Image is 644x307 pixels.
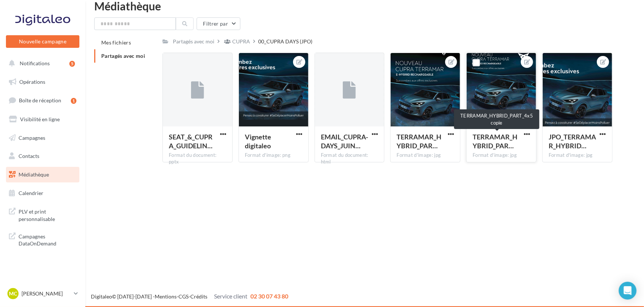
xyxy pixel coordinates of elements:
span: MC [9,290,17,297]
span: Service client [214,293,247,300]
span: Opérations [19,79,45,85]
div: Médiathèque [94,0,635,11]
a: Crédits [190,293,207,300]
div: Format d'image: jpg [473,152,530,159]
div: Open Intercom Messenger [619,282,637,300]
button: Notifications 5 [4,56,78,71]
span: Campagnes [19,134,45,141]
a: Médiathèque [4,167,81,182]
button: Filtrer par [197,17,240,30]
div: TERRAMAR_HYBRID_PART_4x5 copie [454,109,539,129]
span: Notifications [20,60,50,66]
a: Opérations [4,74,81,90]
span: PLV et print personnalisable [19,207,76,222]
span: Mes fichiers [101,39,131,46]
span: 02 30 07 43 80 [250,293,288,300]
a: Calendrier [4,185,81,201]
div: Partagés avec moi [173,38,214,45]
a: Digitaleo [91,293,112,300]
a: Campagnes DataOnDemand [4,228,81,250]
div: Format d'image: png [245,152,302,159]
span: Calendrier [19,190,43,196]
a: Contacts [4,148,81,164]
span: Médiathèque [19,171,49,178]
a: Mentions [155,293,177,300]
span: Vignette digitaleo [245,133,271,150]
span: Contacts [19,153,39,159]
button: Nouvelle campagne [6,35,79,48]
div: Format du document: html [321,152,378,165]
span: EMAIL_CUPRA-DAYS_JUIN2025 [321,133,368,150]
div: Format du document: pptx [169,152,226,165]
span: SEAT_&_CUPRA_GUIDELINES_JPO_2025 [169,133,213,150]
a: Visibilité en ligne [4,112,81,127]
span: TERRAMAR_HYBRID_PART_9X16 copie [397,133,441,150]
div: Format d'image: jpg [549,152,606,159]
div: 5 [69,61,75,67]
div: 00_CUPRA DAYS (JPO) [258,38,312,45]
a: MC [PERSON_NAME] [6,287,79,301]
span: Partagés avec moi [101,53,145,59]
a: Campagnes [4,130,81,146]
div: 1 [71,98,76,104]
span: © [DATE]-[DATE] - - - [91,293,288,300]
a: Boîte de réception1 [4,92,81,108]
span: Campagnes DataOnDemand [19,231,76,247]
a: CGS [178,293,188,300]
div: Format d'image: jpg [397,152,454,159]
div: CUPRA [232,38,250,45]
span: Visibilité en ligne [20,116,60,122]
span: TERRAMAR_HYBRID_PART_4x5 copie [473,133,517,150]
span: Boîte de réception [19,97,61,103]
span: JPO_TERRAMAR_HYBRID_GMB copie [549,133,596,150]
a: PLV et print personnalisable [4,204,81,225]
p: [PERSON_NAME] [22,290,71,297]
